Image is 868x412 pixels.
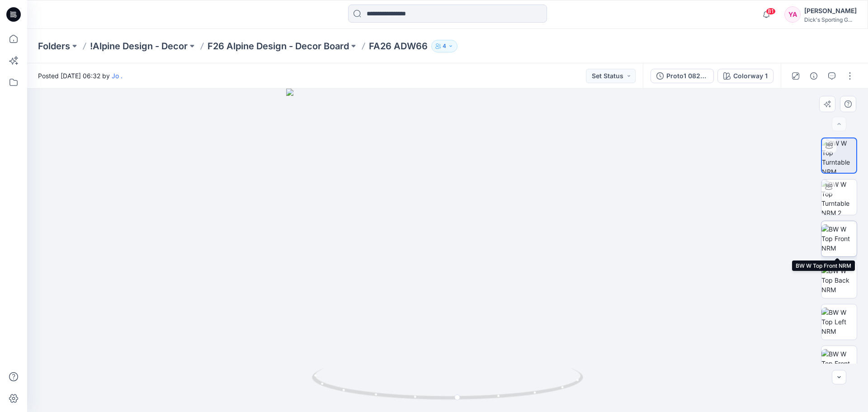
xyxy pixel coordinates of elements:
[821,224,857,253] img: BW W Top Front NRM
[666,71,708,81] div: Proto1 082125
[821,180,857,215] img: BW W Top Turntable NRM 2
[733,71,768,81] div: Colorway 1
[766,8,776,15] span: 81
[804,5,857,16] div: [PERSON_NAME]
[90,40,188,52] a: !Alpine Design - Decor
[38,40,70,52] a: Folders
[369,40,428,52] p: FA26 ADW66
[822,138,856,173] img: BW W Top Turntable NRM
[431,40,458,52] button: 4
[208,40,349,52] a: F26 Alpine Design - Decor Board
[804,16,857,23] div: Dick's Sporting G...
[821,308,857,336] img: BW W Top Left NRM
[651,69,714,83] button: Proto1 082125
[717,69,774,83] button: Colorway 1
[443,41,446,51] p: 4
[807,69,821,83] button: Details
[784,6,801,23] div: YA
[112,72,123,80] a: Jo .
[38,71,123,81] span: Posted [DATE] 06:32 by
[821,266,857,294] img: BW W Top Back NRM
[821,349,857,378] img: BW W Top Front Chest NRM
